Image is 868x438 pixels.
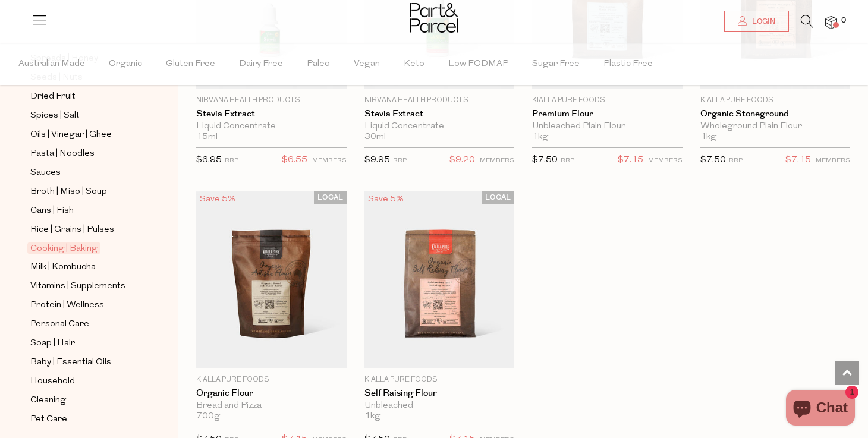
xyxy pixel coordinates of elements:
span: Dairy Free [239,43,283,85]
small: RRP [225,157,238,164]
div: Unbleached [364,401,515,411]
a: Oils | Vinegar | Ghee [30,127,139,142]
div: Bread and Pizza [196,401,347,411]
span: Spices | Salt [30,109,80,123]
span: 0 [838,15,849,26]
a: Cans | Fish [30,203,139,218]
p: Nirvana Health Products [364,95,515,106]
span: 30ml [364,132,386,143]
div: Liquid Concentrate [364,121,515,132]
p: Kialla Pure Foods [532,95,683,106]
span: 1kg [364,411,380,422]
img: Organic Flour [196,191,347,368]
span: Cooking | Baking [27,242,100,254]
a: Organic Flour [196,388,347,399]
span: Pasta | Noodles [30,147,95,161]
span: Paleo [307,43,330,85]
img: Part&Parcel [410,3,458,33]
p: Kialla Pure Foods [364,374,515,385]
a: Baby | Essential Oils [30,355,139,370]
span: $6.55 [282,153,307,168]
span: $7.50 [532,156,558,165]
a: Self Raising Flour [364,388,515,399]
span: Keto [404,43,424,85]
a: Stevia Extract [196,109,347,119]
a: Protein | Wellness [30,298,139,313]
a: Rice | Grains | Pulses [30,222,139,237]
span: $7.15 [785,153,811,168]
a: Login [724,11,789,32]
a: Sauces [30,165,139,180]
a: Stevia Extract [364,109,515,119]
span: Baby | Essential Oils [30,355,111,370]
a: Spices | Salt [30,108,139,123]
span: Vegan [354,43,380,85]
a: Pasta | Noodles [30,146,139,161]
a: Broth | Miso | Soup [30,184,139,199]
a: Personal Care [30,317,139,332]
p: Kialla Pure Foods [196,374,347,385]
small: MEMBERS [648,157,683,164]
span: Plastic Free [603,43,653,85]
span: $9.20 [449,153,475,168]
div: Liquid Concentrate [196,121,347,132]
span: Cleaning [30,393,66,408]
span: LOCAL [482,191,514,204]
span: $7.15 [618,153,643,168]
a: Organic Stoneground [700,109,851,119]
span: Vitamins | Supplements [30,279,125,294]
span: Household [30,374,75,389]
span: Milk | Kombucha [30,260,96,275]
span: 1kg [700,132,716,143]
small: RRP [393,157,407,164]
a: Pet Care [30,412,139,427]
span: Australian Made [18,43,85,85]
a: Dried Fruit [30,89,139,104]
a: Cleaning [30,393,139,408]
p: Nirvana Health Products [196,95,347,106]
a: Soap | Hair [30,336,139,351]
span: $7.50 [700,156,726,165]
span: Sauces [30,166,61,180]
span: Broth | Miso | Soup [30,185,107,199]
span: Pet Care [30,412,67,427]
a: Premium Flour [532,109,683,119]
small: MEMBERS [480,157,514,164]
span: Sugar Free [532,43,580,85]
span: Personal Care [30,317,89,332]
small: MEMBERS [816,157,850,164]
span: Cans | Fish [30,204,74,218]
span: LOCAL [314,191,347,204]
img: Self Raising Flour [364,191,515,368]
span: $9.95 [364,156,390,165]
span: 15ml [196,132,218,143]
span: 700g [196,411,220,422]
span: $6.95 [196,156,222,165]
span: Login [749,17,775,27]
span: Organic [109,43,142,85]
div: Unbleached Plain Flour [532,121,683,132]
inbox-online-store-chat: Shopify online store chat [782,390,858,428]
span: 1kg [532,132,548,143]
div: Wholeground Plain Flour [700,121,851,132]
a: Household [30,374,139,389]
div: Save 5% [364,191,407,207]
div: Save 5% [196,191,239,207]
a: Cooking | Baking [30,241,139,256]
span: Gluten Free [166,43,215,85]
small: MEMBERS [312,157,347,164]
span: Protein | Wellness [30,298,104,313]
a: 0 [825,16,837,29]
span: Oils | Vinegar | Ghee [30,128,112,142]
small: RRP [729,157,743,164]
a: Milk | Kombucha [30,260,139,275]
span: Soap | Hair [30,336,75,351]
span: Rice | Grains | Pulses [30,223,114,237]
span: Low FODMAP [448,43,508,85]
a: Vitamins | Supplements [30,279,139,294]
span: Dried Fruit [30,90,76,104]
small: RRP [561,157,574,164]
p: Kialla Pure Foods [700,95,851,106]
